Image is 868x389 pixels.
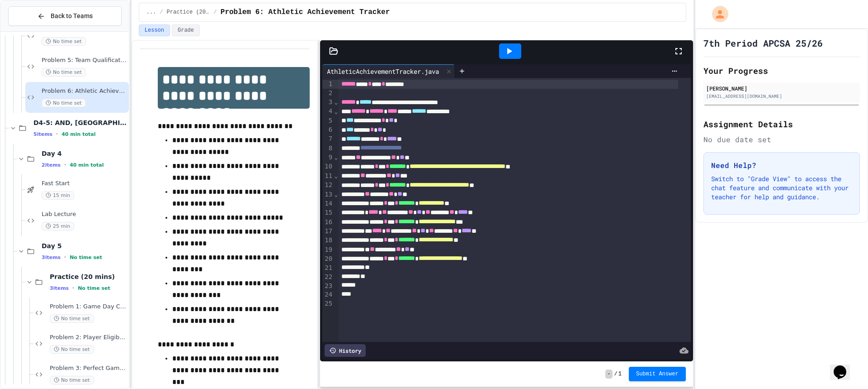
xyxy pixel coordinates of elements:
[322,199,334,208] div: 14
[42,37,86,46] span: No time set
[334,98,338,106] span: Fold line
[325,344,366,357] div: History
[172,24,200,36] button: Grade
[322,190,334,199] div: 13
[50,345,94,354] span: No time set
[42,99,86,107] span: No time set
[322,227,334,236] div: 17
[50,285,69,291] span: 3 items
[703,64,860,77] h2: Your Progress
[72,284,74,292] span: •
[70,162,104,168] span: 40 min total
[322,64,455,78] div: AthleticAchievementTracker.java
[322,236,334,245] div: 18
[322,172,334,181] div: 11
[322,282,334,291] div: 23
[322,264,334,273] div: 21
[42,180,127,187] span: Fast Start
[139,24,170,36] button: Lesson
[64,254,66,261] span: •
[50,334,127,341] span: Problem 2: Player Eligibility
[322,125,334,134] div: 6
[322,218,334,227] div: 16
[629,367,686,381] button: Submit Answer
[42,57,127,64] span: Problem 5: Team Qualification System
[42,222,74,231] span: 25 min
[334,191,338,198] span: Fold line
[703,118,860,130] h2: Assignment Details
[334,172,338,179] span: Fold line
[221,7,390,18] span: Problem 6: Athletic Achievement Tracker
[322,67,443,76] div: AthleticAchievementTracker.java
[42,149,127,158] span: Day 4
[160,9,163,16] span: /
[50,314,94,323] span: No time set
[8,6,122,26] button: Back to Teams
[322,290,334,299] div: 24
[322,162,334,171] div: 10
[33,119,127,127] span: D4-5: AND, [GEOGRAPHIC_DATA], NOT
[42,162,61,168] span: 2 items
[146,9,156,16] span: ...
[322,153,334,162] div: 9
[50,303,127,311] span: Problem 1: Game Day Checker
[42,255,61,260] span: 3 items
[703,4,731,24] div: My Account
[322,98,334,107] div: 3
[50,273,127,281] span: Practice (20 mins)
[33,131,52,137] span: 5 items
[703,37,823,49] h1: 7th Period APCSA 25/26
[322,116,334,125] div: 5
[636,370,679,378] span: Submit Answer
[322,245,334,255] div: 19
[322,255,334,264] div: 20
[51,11,93,21] span: Back to Teams
[334,108,338,115] span: Fold line
[334,154,338,161] span: Fold line
[56,130,58,138] span: •
[711,174,852,202] p: Switch to "Grade View" to access the chat feature and communicate with your teacher for help and ...
[42,242,127,250] span: Day 5
[61,131,95,137] span: 40 min total
[42,68,86,77] span: No time set
[322,107,334,116] div: 4
[70,255,102,260] span: No time set
[322,144,334,153] div: 8
[42,211,127,218] span: Lab Lecture
[605,370,612,379] span: -
[322,299,334,308] div: 25
[322,89,334,98] div: 2
[322,208,334,217] div: 15
[78,285,110,291] span: No time set
[703,134,860,145] div: No due date set
[50,376,94,384] span: No time set
[618,370,622,378] span: 1
[50,365,127,372] span: Problem 3: Perfect Game Checker
[614,370,618,378] span: /
[322,80,334,89] div: 1
[322,134,334,144] div: 7
[42,191,74,200] span: 15 min
[830,353,859,380] iframe: chat widget
[706,84,857,92] div: [PERSON_NAME]
[711,160,852,171] h3: Need Help?
[706,93,857,100] div: [EMAIL_ADDRESS][DOMAIN_NAME]
[167,9,210,16] span: Practice (20 mins)
[322,273,334,282] div: 22
[64,161,66,168] span: •
[214,9,217,16] span: /
[42,87,127,95] span: Problem 6: Athletic Achievement Tracker
[322,181,334,190] div: 12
